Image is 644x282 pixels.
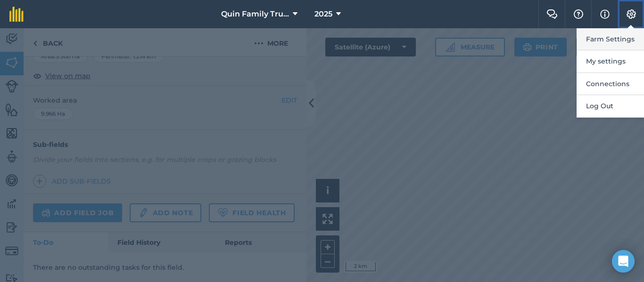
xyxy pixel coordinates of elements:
[577,73,644,95] button: Connections
[314,8,332,20] span: 2025
[600,8,610,20] img: svg+xml;base64,PHN2ZyB4bWxucz0iaHR0cDovL3d3dy53My5vcmcvMjAwMC9zdmciIHdpZHRoPSIxNyIgaGVpZ2h0PSIxNy...
[577,95,644,117] button: Log Out
[9,7,24,22] img: fieldmargin Logo
[546,9,558,19] img: Two speech bubbles overlapping with the left bubble in the forefront
[573,9,584,19] img: A question mark icon
[612,250,635,273] div: Open Intercom Messenger
[626,9,637,19] img: A cog icon
[577,28,644,50] button: Farm Settings
[221,8,289,20] span: Quin Family Trust
[577,50,644,73] button: My settings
